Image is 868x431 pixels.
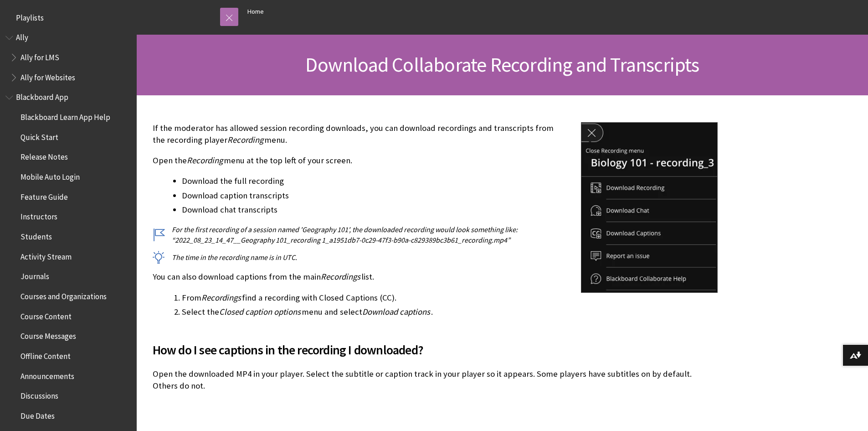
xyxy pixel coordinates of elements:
span: Ally for Websites [21,70,75,82]
h2: How do I see captions in the recording I downloaded? [153,329,718,359]
span: Playlists [16,10,44,22]
li: Download the full recording [182,175,718,187]
span: Blackboard App [16,90,68,102]
p: You can also download captions from the main list. [153,271,718,283]
span: Mobile Auto Login [21,169,80,182]
span: Course Messages [21,329,76,341]
p: For the first recording of a session named 'Geography 101', the downloaded recording would look s... [153,224,718,245]
span: Instructors [21,209,57,222]
span: Recordings [201,292,241,303]
p: Open the downloaded MP4 in your player. Select the subtitle or caption track in your player so it... [153,368,718,392]
span: Blackboard Learn App Help [21,109,110,122]
span: Activity Stream [21,249,72,261]
span: Release Notes [21,150,68,162]
span: Recordings [321,271,360,282]
span: Recording [227,135,263,145]
li: Select the menu and select . [182,306,718,318]
span: Students [21,229,52,241]
span: Feature Guide [21,189,68,202]
li: From find a recording with Closed Captions (CC). [182,291,718,304]
p: Open the menu at the top left of your screen. [153,155,718,166]
span: Ally for LMS [21,50,59,62]
p: If the moderator has allowed session recording downloads, you can download recordings and transcr... [153,122,718,146]
li: Download chat transcripts [182,203,718,216]
p: The time in the recording name is in UTC. [153,252,718,262]
span: Download captions [362,306,430,317]
span: Journals [21,269,49,281]
span: Courses and Organizations [21,289,107,301]
span: Course Content [21,309,72,321]
li: Download caption transcripts [182,189,718,202]
span: Closed caption options [219,306,301,317]
span: Recording [187,155,223,166]
span: Due Dates [21,408,55,421]
span: Announcements [21,369,74,381]
span: Download Collaborate Recording and Transcripts [305,52,699,77]
span: Discussions [21,388,58,400]
a: Home [247,6,264,17]
nav: Book outline for Playlists [5,10,131,26]
span: Ally [16,30,28,42]
span: Quick Start [21,130,58,142]
span: Offline Content [21,348,71,361]
nav: Book outline for Anthology Ally Help [5,30,131,85]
